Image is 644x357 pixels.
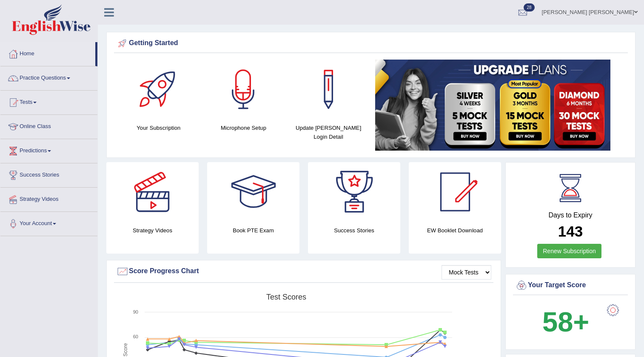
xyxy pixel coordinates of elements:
[524,3,534,11] span: 28
[0,42,95,63] a: Home
[0,115,97,136] a: Online Class
[205,123,282,132] h4: Microphone Setup
[133,309,138,314] text: 90
[308,226,400,235] h4: Success Stories
[0,163,97,185] a: Success Stories
[133,334,138,339] text: 60
[558,223,583,240] b: 143
[0,188,97,209] a: Strategy Videos
[266,293,306,301] tspan: Test scores
[0,91,97,112] a: Tests
[106,226,199,235] h4: Strategy Videos
[375,60,610,151] img: small5.jpg
[542,306,589,337] b: 58+
[515,279,626,292] div: Your Target Score
[515,211,626,219] h4: Days to Expiry
[207,226,299,235] h4: Book PTE Exam
[537,244,601,258] a: Renew Subscription
[290,123,367,141] h4: Update [PERSON_NAME] Login Detail
[123,343,128,357] tspan: Score
[409,226,501,235] h4: EW Booklet Download
[0,66,97,88] a: Practice Questions
[0,139,97,160] a: Predictions
[116,265,491,278] div: Score Progress Chart
[116,37,626,50] div: Getting Started
[0,212,97,233] a: Your Account
[120,123,197,132] h4: Your Subscription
